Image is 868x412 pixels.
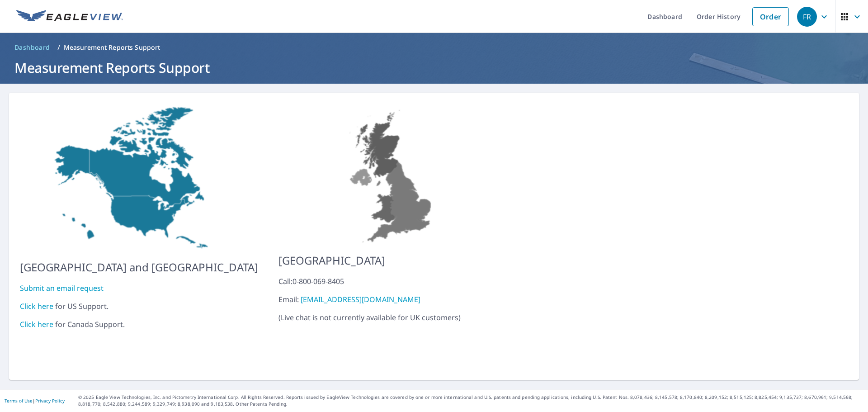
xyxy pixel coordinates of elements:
div: Email: [278,294,506,305]
img: EV Logo [16,10,123,24]
div: for US Support. [20,301,258,312]
p: ( Live chat is not currently available for UK customers ) [278,276,506,323]
a: Order [752,7,789,26]
a: Dashboard [11,40,54,55]
p: © 2025 Eagle View Technologies, Inc. and Pictometry International Corp. All Rights Reserved. Repo... [78,394,863,407]
p: [GEOGRAPHIC_DATA] [278,252,506,269]
a: Privacy Policy [35,398,65,404]
h1: Measurement Reports Support [11,58,857,77]
a: [EMAIL_ADDRESS][DOMAIN_NAME] [301,294,420,304]
img: US-MAP [20,104,258,252]
p: Measurement Reports Support [64,43,160,52]
a: Submit an email request [20,283,104,293]
div: FR [797,7,817,27]
div: for Canada Support. [20,319,258,330]
a: Click here [20,301,53,311]
p: | [5,398,65,403]
a: Terms of Use [5,398,33,404]
div: Call: 0-800-069-8405 [278,276,506,287]
img: US-MAP [278,104,506,245]
span: Dashboard [14,43,50,52]
nav: breadcrumb [11,40,857,55]
li: / [57,42,60,53]
a: Click here [20,319,53,329]
p: [GEOGRAPHIC_DATA] and [GEOGRAPHIC_DATA] [20,259,258,275]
